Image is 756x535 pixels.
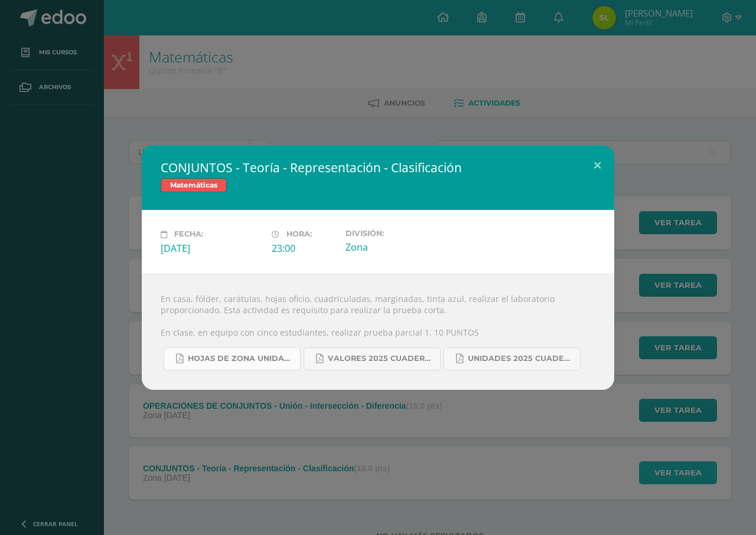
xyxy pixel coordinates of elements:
[161,178,227,192] span: Matemáticas
[304,347,441,370] a: Valores 2025 CUADERNO.pdf
[164,347,301,370] a: HOJAS DE ZONA UNIDAD 1-2025 (1).pdf
[161,242,262,255] div: [DATE]
[286,230,312,239] span: Hora:
[581,145,614,185] button: Close (Esc)
[142,274,614,390] div: En casa, fólder, carátulas, hojas oficio, cuadriculadas, marginadas, tinta azul, realizar el labo...
[174,230,203,239] span: Fecha:
[346,229,447,238] label: División:
[468,354,574,363] span: Unidades 2025 CUADERNO.pdf
[161,159,595,176] h2: CONJUNTOS - Teoría - Representación - Clasificación
[328,354,434,363] span: Valores 2025 CUADERNO.pdf
[346,241,447,254] div: Zona
[444,347,581,370] a: Unidades 2025 CUADERNO.pdf
[272,242,336,255] div: 23:00
[188,354,294,363] span: HOJAS DE ZONA UNIDAD 1-2025 (1).pdf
